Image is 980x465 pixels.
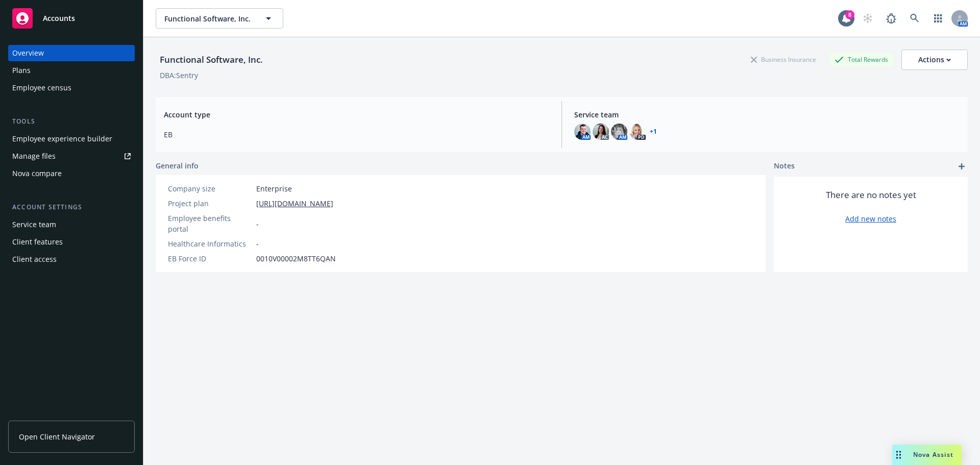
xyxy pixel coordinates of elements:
a: Search [904,8,925,29]
a: +1 [650,129,657,135]
button: Functional Software, Inc. [156,8,283,29]
a: Plans [8,62,135,79]
a: Nova compare [8,165,135,182]
button: Actions [901,50,968,70]
div: Employee benefits portal [168,213,252,234]
div: Account settings [8,202,135,212]
span: There are no notes yet [826,189,916,201]
a: Start snowing [857,8,878,29]
span: - [256,218,259,229]
a: Switch app [928,8,948,29]
span: - [256,238,259,249]
div: Nova compare [12,165,62,182]
div: Healthcare Informatics [168,238,252,249]
a: [URL][DOMAIN_NAME] [256,198,333,209]
div: Manage files [12,148,56,164]
span: Enterprise [256,183,292,194]
div: Functional Software, Inc. [156,53,267,66]
a: Overview [8,45,135,61]
span: Accounts [43,14,75,22]
a: add [955,160,968,173]
span: 0010V00002M8TT6QAN [256,253,336,264]
img: photo [593,124,609,140]
span: General info [156,160,199,171]
div: DBA: Sentry [160,70,198,81]
span: Open Client Navigator [19,431,95,442]
div: Client access [12,251,57,267]
div: Total Rewards [829,53,893,66]
span: Functional Software, Inc. [164,13,253,24]
div: 8 [845,10,854,19]
div: Actions [918,50,951,69]
div: Drag to move [892,445,905,465]
span: Service team [574,109,960,120]
a: Client features [8,234,135,250]
div: Tools [8,116,135,127]
div: Client features [12,234,63,250]
div: Service team [12,216,56,233]
span: Notes [774,160,795,173]
div: Employee experience builder [12,131,112,147]
div: Project plan [168,198,252,209]
img: photo [574,124,591,140]
div: EB Force ID [168,253,252,264]
a: Service team [8,216,135,233]
a: Manage files [8,148,135,164]
a: Client access [8,251,135,267]
a: Report a Bug [881,8,901,29]
a: Employee census [8,80,135,96]
span: EB [164,129,549,140]
div: Business Insurance [746,53,821,66]
div: Employee census [12,80,71,96]
img: photo [629,124,646,140]
span: Nova Assist [913,450,953,459]
button: Nova Assist [892,445,962,465]
img: photo [611,124,627,140]
span: Account type [164,109,549,120]
a: Accounts [8,4,135,33]
a: Employee experience builder [8,131,135,147]
div: Plans [12,62,31,79]
div: Company size [168,183,252,194]
a: Add new notes [845,213,896,224]
div: Overview [12,45,44,61]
